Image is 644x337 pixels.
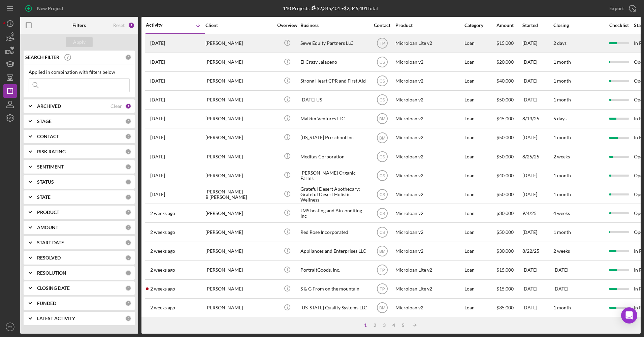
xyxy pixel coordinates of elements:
[275,23,300,28] div: Overview
[205,34,273,52] div: [PERSON_NAME]
[29,69,130,75] div: Applied in combination with filters below
[37,194,51,200] b: STATE
[300,91,368,109] div: [DATE] US
[464,34,496,52] div: Loan
[522,129,553,147] div: [DATE]
[300,23,368,28] div: Business
[496,23,522,28] div: Amount
[125,285,131,291] div: 0
[609,2,624,15] div: Export
[72,23,86,28] b: Filters
[125,194,131,200] div: 0
[395,53,463,71] div: Microloan v2
[496,286,514,292] span: $15,000
[300,242,368,260] div: Appliances and Enterprises LLC
[522,299,553,317] div: [DATE]
[20,2,70,15] button: New Project
[496,97,514,102] span: $50,000
[205,148,273,165] div: [PERSON_NAME]
[300,110,368,128] div: Malkim Ventures LLC
[464,129,496,147] div: Loan
[300,280,368,298] div: S & G From on the mountain
[553,191,571,197] time: 1 month
[464,204,496,222] div: Loan
[125,240,131,246] div: 0
[37,149,66,154] b: RISK RATING
[37,225,58,230] b: AMOUNT
[379,79,385,84] text: CS
[464,91,496,109] div: Loan
[379,135,385,140] text: BM
[66,37,93,47] button: Apply
[37,164,64,170] b: SENTIMENT
[496,305,514,310] span: $35,000
[73,37,86,47] div: Apply
[553,267,568,273] time: [DATE]
[205,185,273,203] div: [PERSON_NAME] B'[PERSON_NAME]
[125,224,131,231] div: 0
[37,2,63,15] div: New Project
[464,166,496,184] div: Loan
[150,286,175,292] time: 2025-09-08 13:35
[496,78,514,84] span: $40,000
[370,323,380,328] div: 2
[522,242,553,260] div: 8/22/25
[553,210,570,216] time: 4 weeks
[464,110,496,128] div: Loan
[395,72,463,90] div: Microloan v2
[125,54,131,60] div: 0
[464,223,496,241] div: Loan
[300,34,368,52] div: Sewe Equity Partners LLC
[553,173,571,178] time: 1 month
[621,307,637,324] div: Open Intercom Messenger
[553,286,568,292] time: [DATE]
[522,23,553,28] div: Started
[553,154,570,159] time: 2 weeks
[553,23,604,28] div: Closing
[522,110,553,128] div: 8/13/25
[380,323,389,328] div: 3
[150,248,175,254] time: 2025-09-10 17:39
[283,5,378,11] div: 110 Projects • $2,345,401 Total
[553,97,571,102] time: 1 month
[113,23,125,28] div: Reset
[395,91,463,109] div: Microloan v2
[150,78,165,84] time: 2025-09-17 23:11
[128,22,135,29] div: 1
[522,223,553,241] div: [DATE]
[380,287,385,292] text: TP
[380,268,385,273] text: TP
[37,119,52,124] b: STAGE
[395,23,463,28] div: Product
[110,103,122,109] div: Clear
[300,148,368,165] div: Meditas Corporation
[37,285,70,291] b: CLOSING DATE
[553,116,567,121] time: 5 days
[37,210,59,215] b: PRODUCT
[205,53,273,71] div: [PERSON_NAME]
[37,240,64,245] b: START DATE
[37,103,61,109] b: ARCHIVED
[37,255,61,261] b: RESOLVED
[205,299,273,317] div: [PERSON_NAME]
[395,166,463,184] div: Microloan v2
[380,41,385,46] text: TP
[496,59,514,65] span: $20,000
[125,209,131,215] div: 0
[496,267,514,273] span: $15,000
[25,55,59,60] b: SEARCH FILTER
[398,323,408,328] div: 5
[553,134,571,140] time: 1 month
[37,179,54,185] b: STATUS
[395,185,463,203] div: Microloan v2
[150,173,165,178] time: 2025-09-15 03:26
[8,325,12,329] text: CS
[125,133,131,140] div: 0
[522,34,553,52] div: [DATE]
[300,129,368,147] div: [US_STATE] Preschool Inc
[395,110,463,128] div: Microloan v2
[395,34,463,52] div: Microloan Lite v2
[379,230,385,235] text: CS
[205,261,273,279] div: [PERSON_NAME]
[553,229,571,235] time: 1 month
